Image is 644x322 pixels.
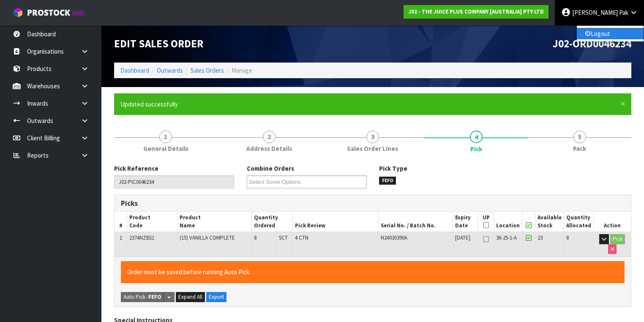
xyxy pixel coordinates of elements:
th: Product Code [127,212,177,232]
span: 5 [573,131,586,143]
span: 8 [254,234,257,241]
h3: Picks [121,199,366,207]
span: Address Details [246,144,292,153]
span: SCT [279,234,288,241]
span: FEFO [379,177,396,185]
small: WMS [72,9,85,17]
span: 8 [566,234,569,241]
button: Auto Pick -FEFO [121,292,164,302]
a: J02 - THE JUICE PLUS COMPANY [AUSTRALIA] PTY LTD [404,5,548,19]
th: Quantity Ordered [251,212,292,232]
th: Serial No. / Batch No. [379,212,453,232]
span: Pick [470,145,482,153]
div: Order must be saved before running Auto Pick. [121,261,625,283]
span: 4 [470,131,483,143]
a: Outwards [157,66,183,74]
button: Pick [610,234,625,244]
button: Expand All [176,292,205,302]
span: Updated successfully [120,100,178,108]
strong: J02 - THE JUICE PLUS COMPANY [AUSTRALIA] PTY LTD [408,8,544,15]
th: Product Name [177,212,251,232]
span: 2 [263,131,276,143]
th: # [115,212,127,232]
span: 1 [159,131,172,143]
span: 1 [120,234,122,241]
span: Sales Order Lines [347,144,398,153]
button: Export [206,292,226,302]
span: 4 CTN [295,234,308,241]
th: Quantity Allocated [564,212,593,232]
span: General Details [143,144,188,153]
th: Available Stock [535,212,564,232]
span: Edit Sales Order [114,37,203,50]
span: (15) VANILLA COMPLETE [180,234,235,241]
span: 36-25-1-A [496,234,517,241]
span: Pak [619,8,628,16]
span: J02-ORD0046234 [553,37,631,50]
a: Logout [577,28,644,39]
strong: FEFO [148,293,161,300]
span: 2374NZBS1 [129,234,154,241]
label: Combine Orders [247,164,294,173]
img: cube-alt.png [13,7,23,18]
label: Pick Type [379,164,407,173]
span: 3 [366,131,379,143]
span: Pack [573,144,586,153]
span: [DATE] [455,234,470,241]
span: ProStock [27,7,70,18]
label: Pick Reference [114,164,158,173]
th: UP [478,212,494,232]
a: Dashboard [120,66,149,74]
span: × [620,98,625,109]
span: [PERSON_NAME] [572,8,618,16]
th: Expiry Date [453,212,478,232]
span: 23 [538,234,543,241]
span: Expand All [178,293,202,300]
th: Action [593,212,631,232]
span: N24030390A [381,234,407,241]
a: Sales Orders [191,66,224,74]
span: Manage [232,66,252,74]
th: Pick Review [293,212,379,232]
th: Location [494,212,522,232]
